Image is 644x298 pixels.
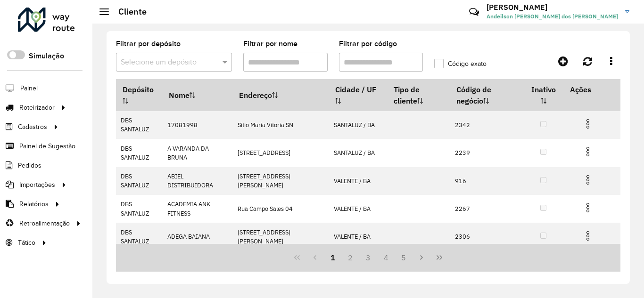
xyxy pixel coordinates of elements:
[324,249,342,266] button: 1
[116,111,162,139] td: DBS SANTALUZ
[162,195,232,223] td: ACADEMIA ANK FITNESS
[450,80,524,111] th: Código de negócio
[487,12,618,21] span: Andeilson [PERSON_NAME] dos [PERSON_NAME]
[109,7,147,17] h2: Cliente
[19,180,55,190] span: Importações
[329,167,387,195] td: VALENTE / BA
[329,139,387,167] td: SANTALUZ / BA
[339,38,397,49] label: Filtrar por código
[162,139,232,167] td: A VARANDA DA BRUNA
[232,111,329,139] td: Sitio Maria Vitoria SN
[162,80,232,111] th: Nome
[29,50,64,62] label: Simulação
[377,249,395,266] button: 4
[232,167,329,195] td: [STREET_ADDRESS][PERSON_NAME]
[19,218,70,228] span: Retroalimentação
[329,80,387,111] th: Cidade / UF
[450,111,524,139] td: 2342
[487,3,618,12] h3: [PERSON_NAME]
[464,2,484,22] a: Contato Rápido
[243,38,297,49] label: Filtrar por nome
[20,83,38,93] span: Painel
[19,103,55,113] span: Roteirizador
[232,80,329,111] th: Endereço
[232,139,329,167] td: [STREET_ADDRESS]
[162,167,232,195] td: ABIEL DISTRIBUIDORA
[387,80,450,111] th: Tipo de cliente
[524,80,563,111] th: Inativo
[116,38,181,49] label: Filtrar por depósito
[563,80,620,99] th: Ações
[19,199,49,209] span: Relatórios
[450,167,524,195] td: 916
[329,111,387,139] td: SANTALUZ / BA
[162,111,232,139] td: 17081998
[18,238,35,248] span: Tático
[434,59,487,69] label: Código exato
[116,195,162,223] td: DBS SANTALUZ
[450,223,524,250] td: 2306
[450,195,524,223] td: 2267
[413,249,430,266] button: Next Page
[329,223,387,250] td: VALENTE / BA
[162,223,232,250] td: ADEGA BAIANA
[18,122,47,132] span: Cadastros
[430,249,448,266] button: Last Page
[395,249,413,266] button: 5
[329,195,387,223] td: VALENTE / BA
[341,249,359,266] button: 2
[359,249,377,266] button: 3
[232,195,329,223] td: Rua Campo Sales 04
[116,223,162,250] td: DBS SANTALUZ
[18,161,41,170] span: Pedidos
[232,223,329,250] td: [STREET_ADDRESS][PERSON_NAME]
[116,80,162,111] th: Depósito
[450,139,524,167] td: 2239
[116,139,162,167] td: DBS SANTALUZ
[116,167,162,195] td: DBS SANTALUZ
[19,141,75,151] span: Painel de Sugestão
